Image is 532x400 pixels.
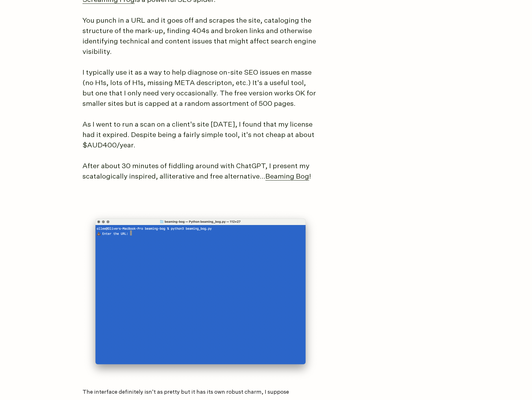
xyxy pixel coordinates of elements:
p: You punch in a URL and it goes off and scrapes the site, cataloging the structure of the mark-up,... [82,16,319,57]
img: The script churning away [82,210,319,381]
p: After about 30 minutes of fiddling around with ChatGPT, I present my scatalogically inspired, all... [82,161,319,182]
p: I typically use it as a way to help diagnose on-site SEO issues en masse (no H1s, lots of H1s, mi... [82,68,319,109]
p: As I went to run a scan on a client's site [DATE], I found that my license had it expired. Despit... [82,120,319,151]
p: The interface definitely isn't as pretty but it has its own robust charm, I suppose [82,388,319,396]
a: Beaming Bog [265,173,309,180]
